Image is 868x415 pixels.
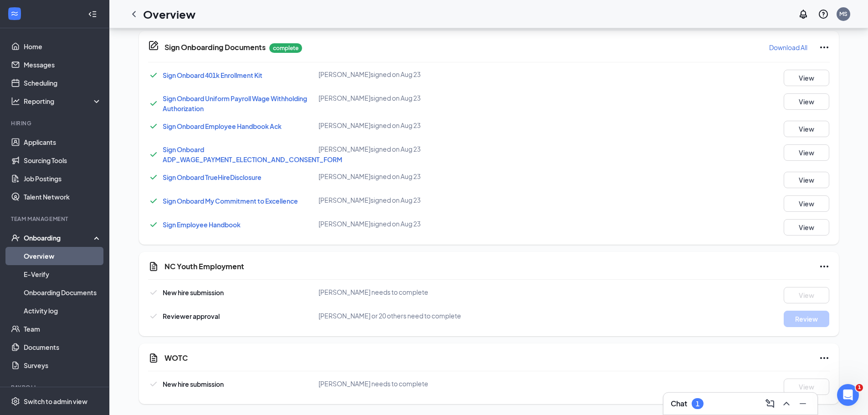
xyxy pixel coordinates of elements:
[163,220,241,229] a: Sign Employee Handbook
[148,311,159,322] svg: Checkmark
[11,397,20,406] svg: Settings
[163,173,262,181] a: Sign Onboard TrueHireDisclosure
[784,287,829,303] button: View
[163,380,224,388] span: New hire submission
[318,288,428,296] span: [PERSON_NAME] needs to complete
[784,172,829,188] button: View
[148,195,159,206] svg: Checkmark
[784,379,829,395] button: View
[88,10,97,19] svg: Collapse
[318,219,546,228] div: [PERSON_NAME] signed on Aug 23
[163,145,342,164] a: Sign Onboard ADP_WAGE_PAYMENT_ELECTION_AND_CONSENT_FORM
[148,121,159,132] svg: Checkmark
[10,9,19,18] svg: WorkstreamLogo
[24,169,102,188] a: Job Postings
[24,151,102,169] a: Sourcing Tools
[671,399,687,409] h3: Chat
[164,42,266,52] h5: Sign Onboarding Documents
[24,356,102,374] a: Surveys
[148,98,159,109] svg: Checkmark
[24,320,102,338] a: Team
[148,287,159,298] svg: Checkmark
[24,37,102,56] a: Home
[164,261,244,272] h5: NC Youth Employment
[24,302,102,320] a: Activity log
[11,119,100,127] div: Hiring
[163,197,298,205] a: Sign Onboard My Commitment to Excellence
[318,312,461,320] span: [PERSON_NAME] or 20 others need to complete
[24,338,102,356] a: Documents
[779,396,794,411] button: ChevronUp
[269,43,302,53] p: complete
[11,97,20,106] svg: Analysis
[24,74,102,92] a: Scheduling
[796,396,810,411] button: Minimize
[148,353,159,364] svg: CustomFormIcon
[24,97,102,106] div: Reporting
[819,261,830,272] svg: Ellipses
[163,71,262,79] a: Sign Onboard 401k Enrollment Kit
[769,40,808,55] button: Download All
[163,122,282,130] a: Sign Onboard Employee Handbook Ack
[818,9,829,20] svg: QuestionInfo
[318,93,546,102] div: [PERSON_NAME] signed on Aug 23
[318,379,428,388] span: [PERSON_NAME] needs to complete
[837,384,859,406] iframe: Intercom live chat
[318,195,546,205] div: [PERSON_NAME] signed on Aug 23
[148,149,159,160] svg: Checkmark
[11,384,100,391] div: Payroll
[128,9,139,20] svg: ChevronLeft
[763,396,777,411] button: ComposeMessage
[163,288,224,297] span: New hire submission
[11,233,20,242] svg: UserCheck
[318,121,546,130] div: [PERSON_NAME] signed on Aug 23
[318,144,546,154] div: [PERSON_NAME] signed on Aug 23
[164,353,188,363] h5: WOTC
[11,215,100,223] div: Team Management
[819,353,830,364] svg: Ellipses
[318,70,546,79] div: [PERSON_NAME] signed on Aug 23
[24,265,102,283] a: E-Verify
[148,379,159,389] svg: Checkmark
[819,42,830,53] svg: Ellipses
[696,400,699,408] div: 1
[798,9,809,20] svg: Notifications
[784,93,829,110] button: View
[769,43,807,52] p: Download All
[784,219,829,236] button: View
[148,172,159,183] svg: Checkmark
[784,195,829,212] button: View
[24,233,94,242] div: Onboarding
[163,94,307,113] a: Sign Onboard Uniform Payroll Wage Withholding Authorization
[163,312,220,320] span: Reviewer approval
[148,70,159,81] svg: Checkmark
[839,10,847,18] div: MS
[784,121,829,137] button: View
[24,247,102,265] a: Overview
[148,261,159,272] svg: CustomFormIcon
[24,397,87,406] div: Switch to admin view
[765,398,776,409] svg: ComposeMessage
[784,144,829,161] button: View
[797,398,808,409] svg: Minimize
[24,283,102,302] a: Onboarding Documents
[24,188,102,206] a: Talent Network
[318,172,546,181] div: [PERSON_NAME] signed on Aug 23
[784,70,829,86] button: View
[143,6,195,22] h1: Overview
[24,133,102,151] a: Applicants
[148,219,159,230] svg: Checkmark
[856,384,863,391] span: 1
[781,398,792,409] svg: ChevronUp
[148,40,159,51] svg: CompanyDocumentIcon
[784,311,829,327] button: Review
[24,56,102,74] a: Messages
